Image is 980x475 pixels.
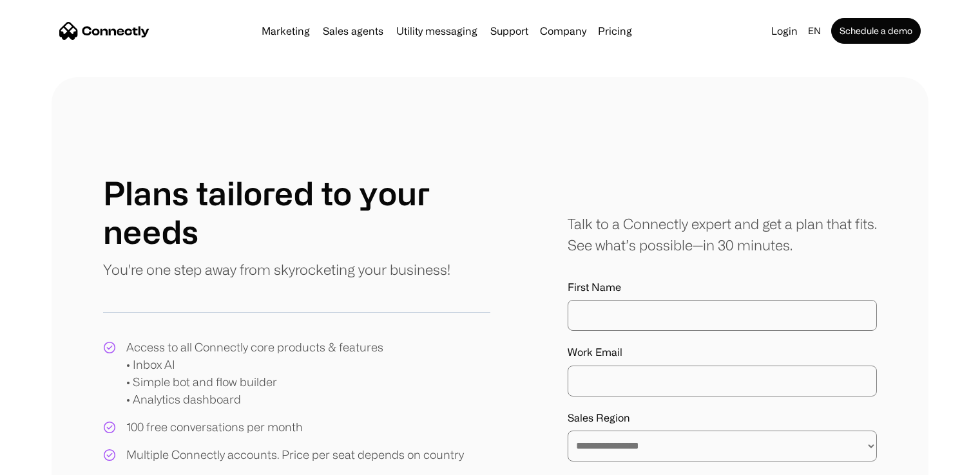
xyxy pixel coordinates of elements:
[485,26,533,36] a: Support
[126,418,303,436] div: 100 free conversations per month
[536,22,590,40] div: Company
[593,26,637,36] a: Pricing
[568,346,877,359] label: Work Email
[540,22,586,40] div: Company
[318,26,389,36] a: Sales agents
[831,18,921,44] a: Schedule a demo
[103,259,450,280] p: You're one step away from skyrocketing your business!
[126,446,464,463] div: Multiple Connectly accounts. Price per seat depends on country
[103,174,490,251] h1: Plans tailored to your needs
[568,213,877,256] div: Talk to a Connectly expert and get a plan that fits. See what’s possible—in 30 minutes.
[803,22,829,40] div: en
[256,26,315,36] a: Marketing
[126,339,383,408] div: Access to all Connectly core products & features • Inbox AI • Simple bot and flow builder • Analy...
[568,412,877,424] label: Sales Region
[808,22,821,40] div: en
[59,21,149,41] a: home
[568,281,877,293] label: First Name
[391,26,483,36] a: Utility messaging
[766,22,803,40] a: Login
